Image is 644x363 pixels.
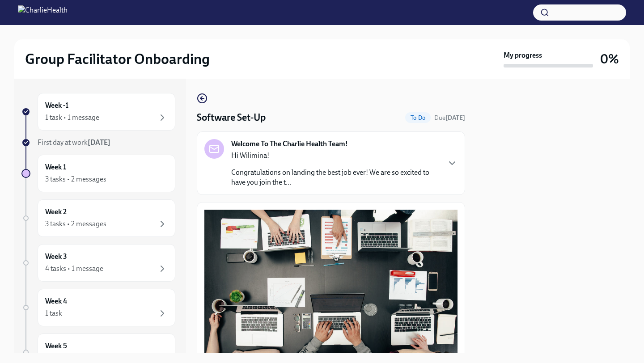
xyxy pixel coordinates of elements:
h2: Group Facilitator Onboarding [25,50,210,68]
a: Week 34 tasks • 1 message [21,244,175,282]
strong: [DATE] [445,114,465,122]
h4: Software Set-Up [197,111,266,124]
div: 3 tasks • 2 messages [45,219,106,229]
img: CharlieHealth [18,5,68,20]
p: Hi Wilimina! [231,151,440,160]
div: 3 tasks • 2 messages [45,174,106,184]
h6: Week 2 [45,207,67,217]
a: Week 13 tasks • 2 messages [21,155,175,192]
span: First day at work [38,138,110,147]
h6: Week 3 [45,252,67,262]
div: 1 task [45,308,62,318]
p: Congratulations on landing the best job ever! We are so excited to have you join the t... [231,168,440,187]
a: Week 23 tasks • 2 messages [21,199,175,237]
h3: 0% [600,51,619,67]
button: Zoom image [204,210,458,359]
strong: [DATE] [88,138,110,147]
h6: Week 4 [45,296,67,306]
span: Due [434,114,465,122]
a: First day at work[DATE] [21,138,175,148]
h6: Week -1 [45,101,68,110]
h6: Week 5 [45,341,67,351]
h6: Week 1 [45,162,66,172]
div: 1 task • 1 message [45,113,99,122]
span: September 3rd, 2025 10:00 [434,114,465,122]
a: Week -11 task • 1 message [21,93,175,131]
div: 4 tasks • 1 message [45,264,103,274]
a: Week 41 task [21,289,175,326]
strong: My progress [504,51,542,60]
strong: Welcome To The Charlie Health Team! [231,139,348,149]
span: To Do [405,114,431,121]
